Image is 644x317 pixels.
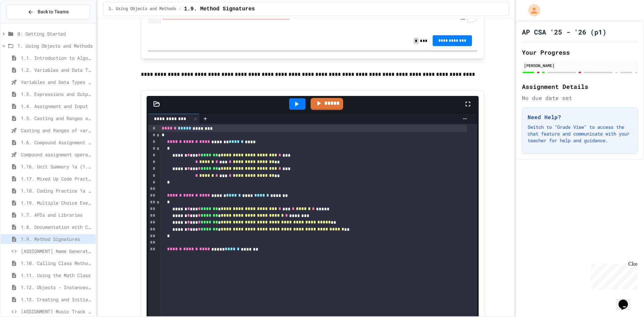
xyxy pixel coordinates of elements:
[21,248,93,255] span: [ASSIGNMENT] Name Generator Tool (LO5)
[521,3,542,18] div: My Account
[38,8,69,15] span: Back to Teams
[528,113,632,121] h3: Need Help?
[21,260,93,267] span: 1.10. Calling Class Methods
[21,223,93,230] span: 1.8. Documentation with Comments and Preconditions
[21,163,93,170] span: 1.16. Unit Summary 1a (1.1-1.6)
[21,272,93,279] span: 1.11. Using the Math Class
[21,139,93,146] span: 1.6. Compound Assignment Operators
[21,151,93,158] span: Compound assignment operators - Quiz
[21,308,93,315] span: [ASSIGNMENT] Music Track Creator (LO4)
[6,5,90,19] button: Back to Teams
[522,94,638,102] div: No due date set
[21,175,93,182] span: 1.17. Mixed Up Code Practice 1.1-1.6
[21,66,93,73] span: 1.2. Variables and Data Types
[3,3,46,43] div: Chat with us now!Close
[17,42,93,49] span: 1. Using Objects and Methods
[528,124,632,144] p: Switch to "Grade View" to access the chat feature and communicate with your teacher for help and ...
[522,82,638,91] h2: Assignment Details
[21,187,93,194] span: 1.18. Coding Practice 1a (1.1-1.6)
[588,261,637,289] iframe: chat widget
[522,48,638,57] h2: Your Progress
[21,91,93,98] span: 1.3. Expressions and Output [New]
[21,78,93,86] span: Variables and Data Types - Quiz
[616,290,637,310] iframe: chat widget
[17,30,93,37] span: 0: Getting Started
[109,6,176,12] span: 1. Using Objects and Methods
[21,103,93,110] span: 1.4. Assignment and Input
[524,62,636,68] div: [PERSON_NAME]
[179,6,181,12] span: /
[21,211,93,218] span: 1.7. APIs and Libraries
[21,115,93,122] span: 1.5. Casting and Ranges of Values
[21,235,93,243] span: 1.9. Method Signatures
[21,199,93,206] span: 1.19. Multiple Choice Exercises for Unit 1a (1.1-1.6)
[184,5,255,13] span: 1.9. Method Signatures
[522,27,606,37] h1: AP CSA '25 - '26 (p1)
[21,284,93,291] span: 1.12. Objects - Instances of Classes
[21,127,93,134] span: Casting and Ranges of variables - Quiz
[21,296,93,303] span: 1.13. Creating and Initializing Objects: Constructors
[21,54,93,61] span: 1.1. Introduction to Algorithms, Programming, and Compilers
